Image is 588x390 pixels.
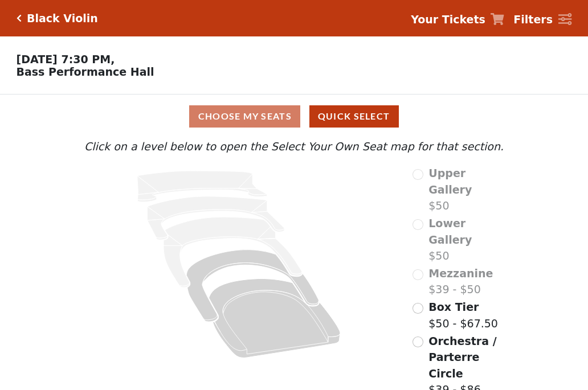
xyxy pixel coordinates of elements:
span: Box Tier [428,301,479,313]
label: $39 - $50 [428,265,493,298]
label: $50 [428,165,507,214]
strong: Filters [513,13,553,26]
label: $50 - $67.50 [428,299,498,331]
a: Click here to go back to filters [17,14,22,22]
strong: Your Tickets [411,13,485,26]
a: Your Tickets [411,11,504,28]
p: Click on a level below to open the Select Your Own Seat map for that section. [81,138,507,155]
h5: Black Violin [27,12,98,25]
span: Lower Gallery [428,217,472,246]
span: Upper Gallery [428,167,472,196]
a: Filters [513,11,571,28]
span: Mezzanine [428,267,493,280]
path: Upper Gallery - Seats Available: 0 [137,171,267,202]
label: $50 [428,215,507,264]
span: Orchestra / Parterre Circle [428,335,496,380]
path: Orchestra / Parterre Circle - Seats Available: 691 [209,279,341,358]
button: Quick Select [309,105,399,128]
path: Lower Gallery - Seats Available: 0 [148,196,285,240]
